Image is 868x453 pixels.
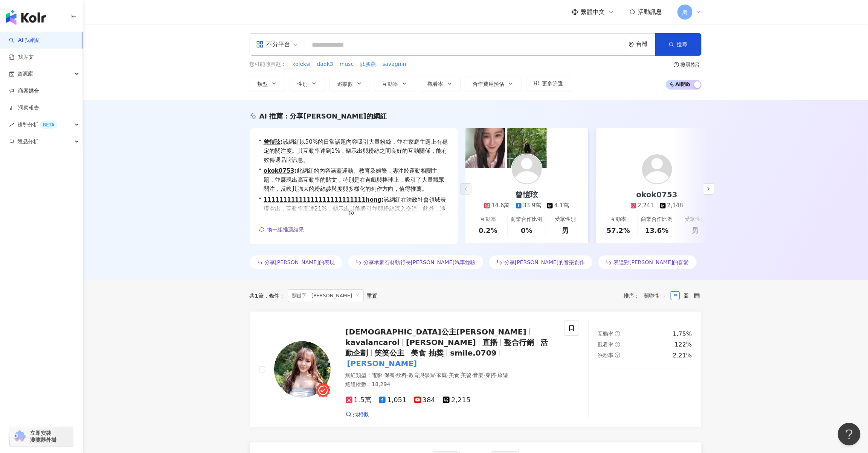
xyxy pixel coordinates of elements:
span: 關聯性 [644,290,667,302]
span: 搜尋 [677,41,688,47]
span: 1.5萬 [346,396,372,404]
a: 11111111111111111111111111hong [264,196,382,203]
div: 受眾性別 [555,216,576,223]
span: environment [628,42,634,47]
div: 商業合作比例 [511,216,542,223]
div: 搜尋指引 [680,62,702,68]
button: 換一組推薦結果 [259,224,305,235]
span: 該網紅以50%的日常話題內容吸引大量粉絲，並在家庭主題上有穩定的關注度。其互動率達到1%，顯示出與粉絲之間良好的互動關係，能有效傳遞品牌訊息。 [264,137,449,164]
span: 笑笑公主 [375,348,405,357]
div: 互動率 [610,216,626,223]
span: 飲料 [396,372,407,378]
button: 搜尋 [655,33,701,56]
span: 類型 [258,81,268,87]
a: 曾愷玹 [264,138,281,145]
span: · [435,372,436,378]
button: koleksi [292,60,311,68]
img: post-image [507,128,547,168]
a: KOL Avatar[DEMOGRAPHIC_DATA]公主[PERSON_NAME]kavalancarol[PERSON_NAME]直播整合行銷活動企劃笑笑公主美食 抽獎smile.0709... [250,311,702,427]
div: 台灣 [636,41,655,47]
span: 立即安裝 瀏覽器外掛 [30,430,56,443]
img: post-image [465,128,505,168]
span: · [471,372,473,378]
span: 追蹤數 [337,81,353,87]
span: 趨勢分析 [17,116,57,133]
a: okok07532,2412,148互動率57.2%商業合作比例13.6%受眾性別男 [596,168,719,243]
img: post-image [630,378,660,409]
span: question-circle [615,331,620,336]
span: 活動訊息 [638,8,662,15]
a: okok0753 [264,167,294,174]
span: 分享[PERSON_NAME]的網紅 [290,112,386,120]
div: 13.6% [645,226,668,235]
div: 0% [521,226,532,235]
span: 肽膠燕 [360,61,376,68]
div: BETA [40,121,57,129]
img: KOL Avatar [642,154,672,184]
span: 更多篩選 [542,81,563,87]
div: • [259,137,449,164]
a: 商案媒合 [9,87,39,95]
span: 該網紅在法政社會領域表現突出，互動率高達21%，顯示出其能吸引並與粉絲深入交流。此外，涉獵多樣的主題，以及感謝[PERSON_NAME]的表達，展現出良好的社交影響力，值得推薦。 [264,195,449,231]
a: 洞察報告 [9,104,39,112]
span: savagnin [382,61,406,68]
img: KOL Avatar [274,341,331,398]
span: : [281,138,283,145]
div: 總追蹤數 ： 18,294 [346,381,555,388]
span: question-circle [615,353,620,358]
button: savagnin [382,60,406,68]
div: 0.2% [479,226,497,235]
span: 漲粉率 [598,352,613,358]
span: 找相似 [353,411,369,418]
div: • [259,195,449,231]
div: 商業合作比例 [641,216,673,223]
div: AI 推薦 ： [259,111,387,121]
a: 找貼文 [9,53,34,61]
a: 找相似 [346,411,369,418]
button: 類型 [250,76,285,91]
span: 奧 [682,8,688,16]
div: 14.6萬 [491,202,510,210]
iframe: Help Scout Beacon - Open [838,423,860,445]
span: · [496,372,497,378]
div: 重置 [367,293,377,299]
span: · [407,372,408,378]
div: 受眾性別 [685,216,706,223]
span: 旅遊 [498,372,508,378]
div: 排序： [624,290,671,302]
span: smile.0709 [450,348,496,357]
span: koleksi [293,61,311,68]
span: question-circle [615,342,620,347]
span: 互動率 [383,81,398,87]
span: 直播 [482,338,497,347]
button: 觀看率 [420,76,461,91]
button: dadk3 [316,60,333,68]
div: 不分平台 [256,38,291,50]
span: 表達對[PERSON_NAME]的喜愛 [613,259,689,265]
mark: [PERSON_NAME] [346,357,419,369]
span: 關鍵字：[PERSON_NAME] [288,289,364,302]
span: 保養 [384,372,395,378]
span: [DEMOGRAPHIC_DATA]公主[PERSON_NAME] [346,327,526,336]
span: · [447,372,448,378]
span: 分享[PERSON_NAME]的表現 [265,259,335,265]
span: 繁體中文 [581,8,605,16]
a: chrome extension立即安裝 瀏覽器外掛 [10,426,73,447]
span: 分享承豪石材執行長[PERSON_NAME]汽車經驗 [363,259,476,265]
span: 美食 [449,372,459,378]
span: 互動率 [598,331,613,337]
span: 條件 ： [264,293,285,299]
div: 4.1萬 [554,202,569,210]
span: : [382,196,384,203]
a: searchAI 找網紅 [9,36,41,44]
span: 1 [255,293,259,299]
span: dadk3 [317,61,333,68]
span: · [484,372,485,378]
img: chrome extension [12,430,27,442]
img: KOL Avatar [512,154,542,184]
div: 33.9萬 [523,202,541,210]
span: 換一組推薦結果 [267,226,304,233]
button: 合作費用預估 [465,76,522,91]
div: 互動率 [480,216,496,223]
span: kavalancarol [346,338,400,347]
